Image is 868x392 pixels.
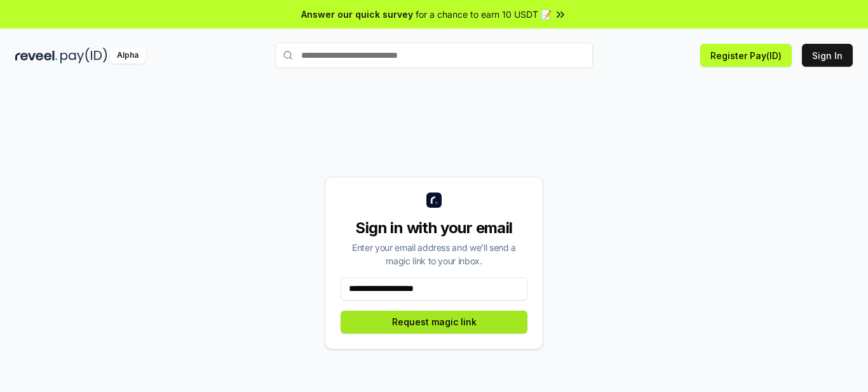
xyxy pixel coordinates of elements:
[426,193,442,208] img: logo_small
[700,44,792,67] button: Register Pay(ID)
[110,48,146,64] div: Alpha
[60,48,107,64] img: pay_id
[416,8,552,21] span: for a chance to earn 10 USDT 📝
[341,241,527,267] div: Enter your email address and we’ll send a magic link to your inbox.
[341,218,527,238] div: Sign in with your email
[802,44,853,67] button: Sign In
[341,311,527,334] button: Request magic link
[15,48,58,64] img: reveel_dark
[301,8,413,21] span: Answer our quick survey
